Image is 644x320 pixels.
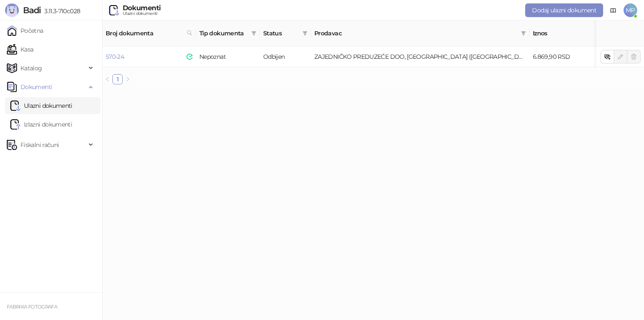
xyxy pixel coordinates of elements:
a: 1 [113,75,122,84]
li: Prethodna strana [102,74,112,84]
td: 6.869,90 RSD [529,46,598,67]
a: Kasa [7,41,33,58]
span: Prodavac [314,29,517,38]
th: Iznos [529,20,598,46]
a: Izlazni dokumenti [10,116,72,133]
span: Status [263,29,299,38]
span: filter [301,27,309,40]
button: right [123,74,133,84]
span: Katalog [20,60,42,77]
button: Dodaj ulazni dokument [525,3,603,17]
span: Fiskalni računi [20,136,59,153]
span: filter [521,31,526,36]
span: Dodaj ulazni dokument [532,6,596,14]
span: filter [251,31,256,36]
li: Sledeća strana [123,74,133,84]
li: 1 [112,74,123,84]
td: ZAJEDNIČKO PREDUZEĆE DOO, BEOGRAD (STARI GRAD) [311,46,529,67]
span: Broj dokumenta [106,29,183,38]
span: filter [250,27,258,40]
a: 570-24 [106,53,124,61]
span: right [125,77,130,82]
div: Dokumenti [123,5,161,12]
td: Nepoznat [196,46,260,67]
a: Dokumentacija [607,3,620,17]
span: MP [624,3,637,17]
span: left [105,77,110,82]
span: Dokumenti [20,78,52,95]
span: 3.11.3-710c028 [41,7,80,15]
small: FABRIKA FOTOGRAFA [7,304,57,310]
img: Logo [5,3,19,17]
img: Ulazni dokumenti [109,5,119,15]
span: filter [519,27,528,40]
button: left [102,74,112,84]
img: e-Faktura [187,54,193,60]
a: Ulazni dokumentiUlazni dokumenti [10,97,72,114]
span: Tip dokumenta [199,29,248,38]
span: Badi [23,5,41,15]
th: Broj dokumenta [102,20,196,46]
a: Početna [7,22,43,39]
th: Prodavac [311,20,529,46]
span: filter [302,31,308,36]
th: Tip dokumenta [196,20,260,46]
td: Odbijen [260,46,311,67]
div: Ulazni dokumenti [123,12,161,16]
